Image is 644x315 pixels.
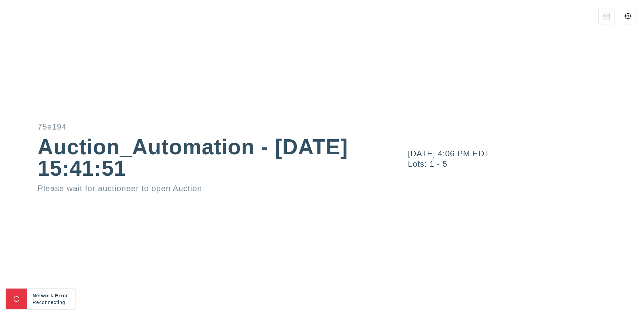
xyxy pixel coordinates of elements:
div: Please wait for auctioneer to open Auction [38,184,349,192]
div: Auction_Automation - [DATE] 15:41:51 [38,136,349,179]
div: Reconnecting [33,299,70,306]
div: Lots: 1 - 5 [408,160,644,168]
div: [DATE] 4:06 PM EDT [408,150,644,158]
div: 75e194 [38,123,349,131]
div: Network Error [33,292,70,299]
